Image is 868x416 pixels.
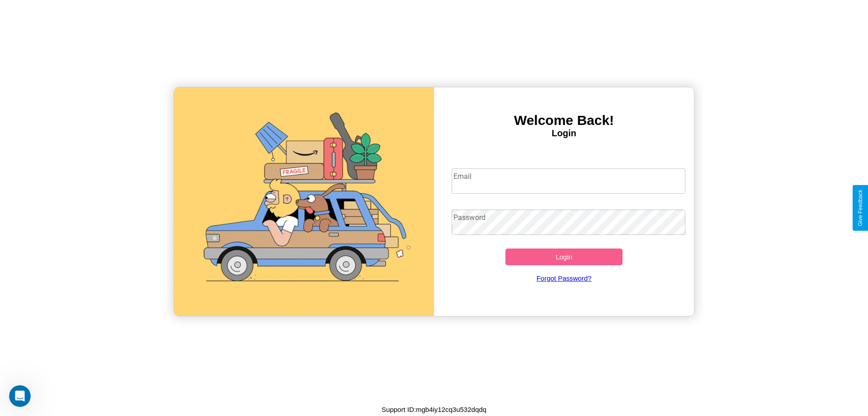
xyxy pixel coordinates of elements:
[9,385,31,407] iframe: Intercom live chat
[505,249,623,265] button: Login
[447,265,681,291] a: Forgot Password?
[434,113,694,128] h3: Welcome Back!
[382,403,486,416] p: Support ID: mgb4iy12cq3u532dqdq
[434,128,694,139] h4: Login
[857,190,863,226] div: Give Feedback
[174,87,434,316] img: gif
